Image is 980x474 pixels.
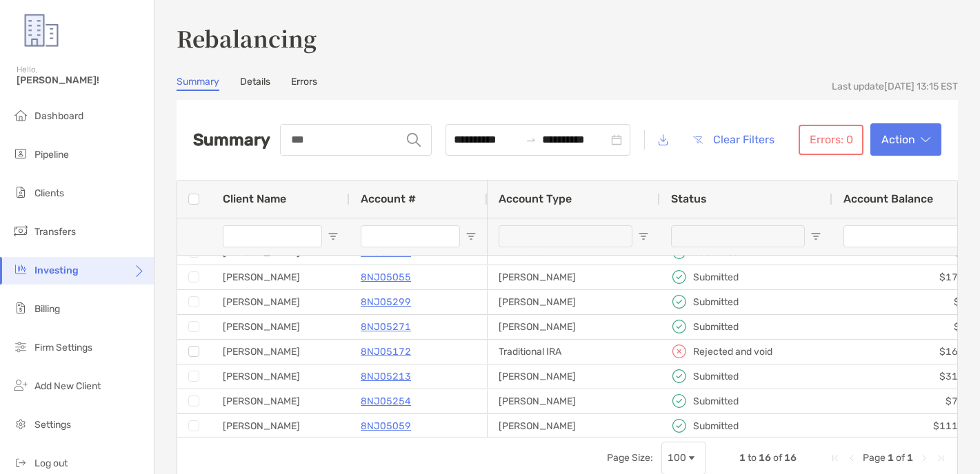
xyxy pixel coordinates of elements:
[671,393,688,409] img: icon status
[832,81,958,92] div: Last update [DATE] 13:15 EST
[177,22,958,54] h3: Rebalancing
[488,364,660,389] div: [PERSON_NAME]
[488,265,660,289] div: [PERSON_NAME]
[212,389,350,413] div: [PERSON_NAME]
[12,377,29,393] img: add_new_client icon
[212,414,350,438] div: [PERSON_NAME]
[671,318,688,335] img: icon status
[223,192,286,205] span: Client Name
[12,415,29,432] img: settings icon
[773,452,782,464] span: of
[361,418,411,435] p: 8NJ05059
[693,136,703,144] img: button icon
[870,123,941,156] button: Actionarrow
[693,343,772,360] p: Rejected and void
[361,269,411,286] a: 8NJ05055
[488,340,660,364] div: Traditional IRA
[693,418,739,435] p: Submitted
[12,454,29,471] img: logout icon
[671,343,688,360] img: icon status
[759,452,771,464] span: 16
[407,133,421,147] img: input icon
[488,315,660,339] div: [PERSON_NAME]
[12,223,29,239] img: transfers icon
[843,225,977,247] input: Account Balance Filter Input
[693,269,739,286] p: Submitted
[693,293,739,311] p: Submitted
[12,338,29,355] img: firm-settings icon
[361,343,411,360] a: 8NJ05172
[12,184,29,200] img: clients icon
[671,418,688,434] img: icon status
[34,342,92,353] span: Firm Settings
[240,76,270,91] a: Details
[671,269,688,285] img: icon status
[638,231,649,242] button: Open Filter Menu
[488,389,660,413] div: [PERSON_NAME]
[739,452,746,464] span: 1
[671,368,688,384] img: icon status
[34,149,69,161] span: Pipeline
[212,315,350,339] div: [PERSON_NAME]
[12,145,29,162] img: pipeline icon
[34,303,60,315] span: Billing
[921,136,930,143] img: arrow
[212,290,350,314] div: [PERSON_NAME]
[843,192,933,205] span: Account Balance
[671,293,688,310] img: icon status
[526,134,537,145] span: to
[361,293,411,311] a: 8NJ05299
[830,453,841,464] div: First Page
[693,393,739,410] p: Submitted
[671,192,707,205] span: Status
[907,452,913,464] span: 1
[488,290,660,314] div: [PERSON_NAME]
[361,368,411,385] a: 8NJ05213
[17,74,146,86] span: [PERSON_NAME]!
[682,125,785,155] button: Clear Filters
[784,452,797,464] span: 16
[693,368,739,385] p: Submitted
[12,107,29,123] img: dashboard icon
[212,265,350,289] div: [PERSON_NAME]
[607,452,653,464] div: Page Size:
[499,192,572,205] span: Account Type
[668,452,686,464] div: 100
[212,340,350,364] div: [PERSON_NAME]
[34,380,101,392] span: Add New Client
[34,226,76,238] span: Transfers
[193,130,270,150] h2: Summary
[466,231,477,242] button: Open Filter Menu
[291,76,317,91] a: Errors
[799,125,863,155] button: Errors: 0
[34,419,71,431] span: Settings
[919,453,930,464] div: Next Page
[935,453,946,464] div: Last Page
[17,6,66,55] img: Zoe Logo
[34,187,64,199] span: Clients
[328,231,339,242] button: Open Filter Menu
[12,300,29,316] img: billing icon
[34,110,83,122] span: Dashboard
[212,364,350,389] div: [PERSON_NAME]
[361,192,416,205] span: Account #
[223,225,322,247] input: Client Name Filter Input
[693,318,739,336] p: Submitted
[34,265,79,276] span: Investing
[177,76,219,91] a: Summary
[846,453,857,464] div: Previous Page
[361,225,460,247] input: Account # Filter Input
[748,452,757,464] span: to
[810,231,821,242] button: Open Filter Menu
[12,261,29,278] img: investing icon
[526,134,537,145] span: swap-right
[361,318,411,336] a: 8NJ05271
[488,414,660,438] div: [PERSON_NAME]
[361,393,411,410] a: 8NJ05254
